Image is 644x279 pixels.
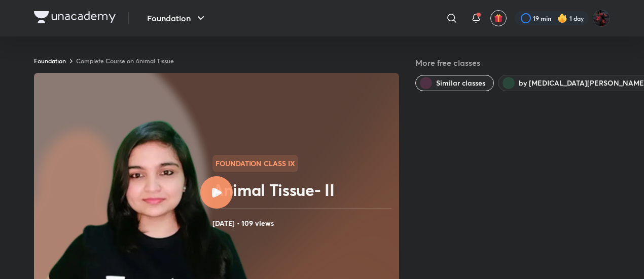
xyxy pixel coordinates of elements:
button: Similar classes [415,75,494,91]
a: Foundation [34,57,66,65]
img: Company Logo [34,11,116,23]
h5: More free classes [415,57,610,69]
span: Similar classes [436,78,485,88]
img: streak [557,13,567,23]
h2: Animal Tissue- II [212,180,395,200]
a: Company Logo [34,11,116,26]
h4: [DATE] • 109 views [212,217,395,230]
img: avatar [494,14,503,23]
button: avatar [490,10,507,26]
a: Complete Course on Animal Tissue [76,57,174,65]
button: Foundation [141,8,213,28]
img: Ananya [593,10,610,27]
